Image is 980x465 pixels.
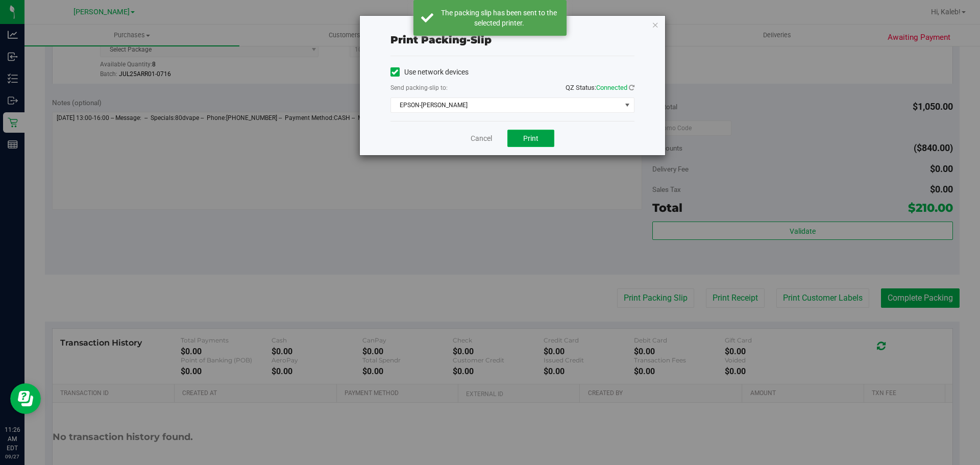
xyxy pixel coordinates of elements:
[391,98,621,112] span: EPSON-[PERSON_NAME]
[439,8,559,28] div: The packing slip has been sent to the selected printer.
[10,383,41,414] iframe: Resource center
[621,98,633,112] span: select
[471,133,492,144] a: Cancel
[390,83,448,92] label: Send packing-slip to:
[596,84,627,91] span: Connected
[507,130,554,147] button: Print
[566,84,634,91] span: QZ Status:
[390,34,492,46] span: Print packing-slip
[523,134,538,142] span: Print
[390,67,469,78] label: Use network devices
